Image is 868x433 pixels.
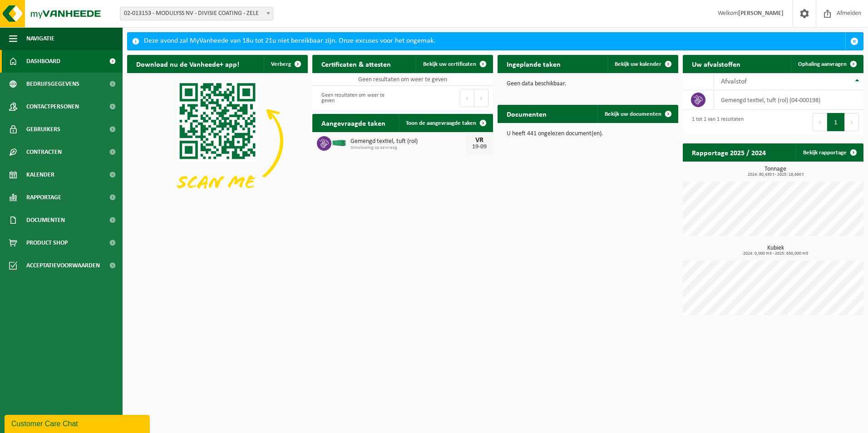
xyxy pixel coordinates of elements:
h3: Tonnage [687,166,863,177]
span: 02-013153 - MODULYSS NV - DIVISIE COATING - ZELE [120,7,273,20]
a: Bekijk uw documenten [597,105,677,123]
span: Bekijk uw documenten [605,111,661,117]
span: Bekijk uw certificaten [423,61,476,67]
span: Product Shop [26,231,68,254]
span: Gebruikers [26,118,60,141]
span: Rapportage [26,186,61,209]
h2: Aangevraagde taken [312,114,395,132]
button: Previous [460,89,474,107]
img: Download de VHEPlus App [127,73,308,209]
img: HK-XC-30-GN-00 [331,138,347,147]
span: Ophaling aanvragen [798,61,847,67]
span: Bedrijfsgegevens [26,73,79,95]
h3: Kubiek [687,245,863,256]
span: Documenten [26,209,65,231]
span: Verberg [271,61,291,67]
div: 19-09 [470,144,488,150]
div: Deze avond zal MyVanheede van 18u tot 21u niet bereikbaar zijn. Onze excuses voor het ongemak. [144,33,845,50]
td: gemengd textiel, tuft (rol) (04-000198) [714,90,863,110]
td: Geen resultaten om weer te geven [312,73,493,86]
div: Geen resultaten om weer te geven [317,88,398,108]
a: Bekijk uw certificaten [416,55,492,73]
a: Ophaling aanvragen [791,55,863,73]
button: Verberg [264,55,307,73]
span: Bekijk uw kalender [615,61,661,67]
h2: Rapportage 2025 / 2024 [683,143,775,161]
span: Toon de aangevraagde taken [406,120,476,126]
span: Kalender [26,163,54,186]
button: Previous [813,113,827,131]
h2: Documenten [498,105,556,123]
iframe: chat widget [5,413,152,433]
button: Next [845,113,859,131]
h2: Certificaten & attesten [312,55,400,73]
a: Bekijk rapportage [796,143,863,162]
strong: [PERSON_NAME] [738,10,784,17]
span: Afvalstof [721,78,747,85]
span: Dashboard [26,50,60,73]
span: 2024: 0,000 m3 - 2025: 650,000 m3 [687,251,863,256]
span: 02-013153 - MODULYSS NV - DIVISIE COATING - ZELE [120,7,273,20]
span: Acceptatievoorwaarden [26,254,100,277]
span: Contracten [26,141,62,163]
h2: Download nu de Vanheede+ app! [127,55,248,73]
span: 2024: 80,430 t - 2025: 18,660 t [687,172,863,177]
span: Contactpersonen [26,95,79,118]
span: Gemengd textiel, tuft (rol) [350,138,466,145]
div: VR [470,137,488,144]
button: 1 [827,113,845,131]
p: U heeft 441 ongelezen document(en). [507,131,669,137]
h2: Ingeplande taken [498,55,570,73]
p: Geen data beschikbaar. [507,81,669,87]
button: Next [474,89,488,107]
h2: Uw afvalstoffen [683,55,750,73]
a: Toon de aangevraagde taken [399,114,492,132]
div: 1 tot 1 van 1 resultaten [687,112,744,132]
a: Bekijk uw kalender [607,55,677,73]
span: Omwisseling op aanvraag [350,145,466,151]
span: Navigatie [26,27,54,50]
